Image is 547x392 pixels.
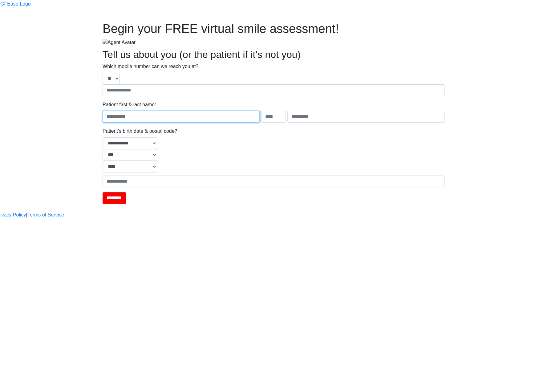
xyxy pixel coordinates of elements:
[103,63,198,70] label: Which mobile number can we reach you at?
[103,39,136,46] img: Agent Avatar
[103,127,177,135] label: Patient's birth date & postal code?
[103,21,444,36] h1: Begin your FREE virtual smile assessment!
[103,101,156,108] label: Patient first & last name:
[103,49,444,60] h2: Tell us about you (or the patient if it's not you)
[26,211,27,219] a: |
[27,211,64,219] a: Terms of Service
